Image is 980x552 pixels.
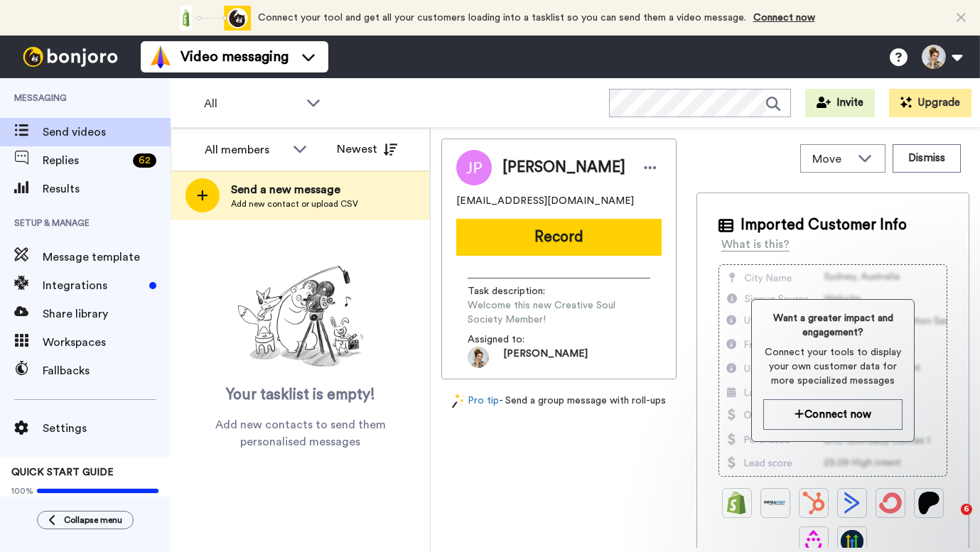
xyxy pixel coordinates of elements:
div: - Send a group message with roll-ups [441,394,677,408]
iframe: Intercom live chat [932,504,966,538]
span: Add new contact or upload CSV [231,198,358,210]
button: Upgrade [889,89,971,117]
img: bj-logo-header-white.svg [17,47,124,67]
button: Newest [326,135,408,163]
span: Welcome this new Creative Soul Society Member! [468,298,650,327]
span: [PERSON_NAME] [502,157,625,178]
div: What is this? [721,236,790,253]
img: vm-color.svg [149,45,172,68]
span: Add new contacts to send them personalised messages [192,416,409,450]
span: Replies [43,152,127,169]
button: Collapse menu [37,511,134,529]
div: animation [173,6,251,31]
span: Connect your tool and get all your customers loading into a tasklist so you can send them a video... [258,13,746,23]
span: Collapse menu [64,514,122,526]
span: Move [812,151,851,168]
span: [PERSON_NAME] [503,347,588,368]
img: ready-set-action.png [230,260,372,374]
button: Connect now [763,399,903,430]
span: Connect your tools to display your own customer data for more specialized messages [763,345,903,388]
span: Assigned to: [468,332,567,347]
span: All [204,95,299,112]
img: magic-wand.svg [452,394,465,408]
a: Pro tip [452,394,499,408]
span: Task description : [468,284,567,298]
span: Your tasklist is empty! [226,384,375,406]
a: Connect now [753,13,815,23]
span: Want a greater impact and engagement? [763,311,903,340]
span: QUICK START GUIDE [11,467,114,477]
span: Send videos [43,124,171,141]
span: Integrations [43,277,144,294]
img: 050e0e51-f6b8-445d-a13d-f5a0a3a9fdb1-1741723898.jpg [468,347,489,368]
span: 100% [11,485,33,497]
span: Workspaces [43,334,171,351]
span: Video messaging [181,47,289,67]
button: Record [456,219,662,256]
img: Image of Jinae Plumhoff [456,150,492,185]
button: Dismiss [893,144,961,173]
span: Imported Customer Info [741,215,907,236]
span: 6 [961,504,972,515]
div: All members [205,141,286,158]
span: Message template [43,249,171,266]
span: Share library [43,305,171,323]
span: Fallbacks [43,362,171,379]
span: Settings [43,420,171,437]
span: Send a new message [231,181,358,198]
span: Results [43,180,171,197]
button: Invite [805,89,875,117]
div: 62 [133,153,156,168]
span: [EMAIL_ADDRESS][DOMAIN_NAME] [456,194,634,208]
